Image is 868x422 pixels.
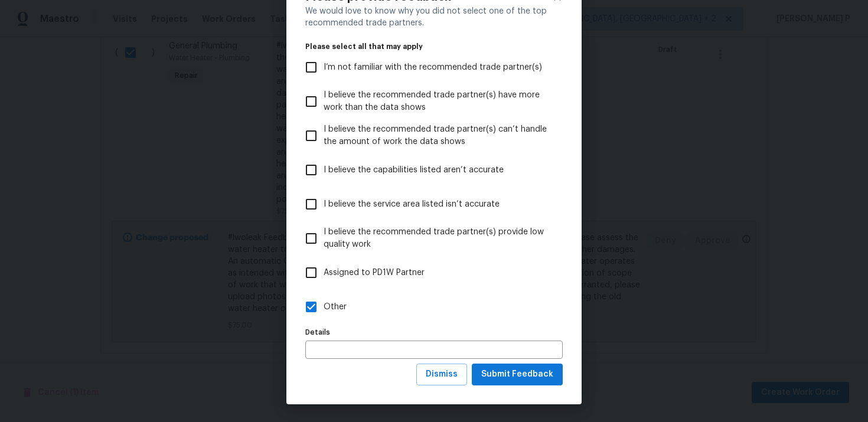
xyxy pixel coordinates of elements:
span: I believe the service area listed isn’t accurate [324,198,500,211]
span: Assigned to PD1W Partner [324,267,425,279]
span: I believe the capabilities listed aren’t accurate [324,164,504,176]
span: I believe the recommended trade partner(s) have more work than the data shows [324,89,553,114]
button: Submit Feedback [472,364,563,385]
span: Dismiss [426,367,458,382]
span: Other [324,301,347,313]
button: Dismiss [416,364,467,385]
span: I believe the recommended trade partner(s) provide low quality work [324,226,553,251]
div: We would love to know why you did not select one of the top recommended trade partners. [305,5,563,29]
label: Details [305,329,563,336]
span: I’m not familiar with the recommended trade partner(s) [324,61,542,74]
legend: Please select all that may apply [305,43,563,50]
span: I believe the recommended trade partner(s) can’t handle the amount of work the data shows [324,123,553,148]
span: Submit Feedback [481,367,553,382]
